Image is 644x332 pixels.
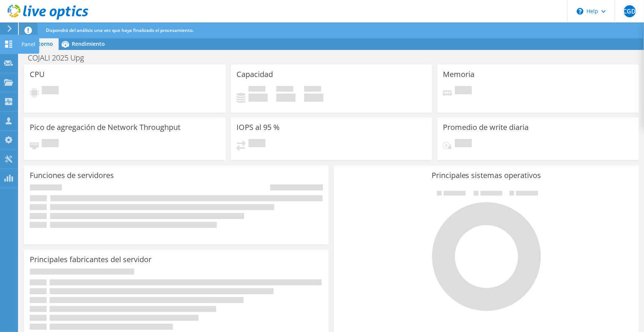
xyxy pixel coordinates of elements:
span: Libre [276,86,293,94]
h4: 0 GiB [276,94,295,102]
span: CGD [624,5,636,17]
span: Total [304,86,321,94]
h3: Memoria [443,70,474,78]
h3: Funciones de servidores [30,171,114,180]
h3: CPU [30,70,45,78]
h3: Promedio de write diaria [443,123,529,131]
h3: IOPS al 95 % [236,123,280,131]
span: Used [249,86,265,94]
span: Pendiente [42,139,59,149]
h3: Principales sistemas operativos [339,171,633,180]
h4: 0 GiB [249,94,268,102]
div: Panel [18,35,39,54]
span: Pendiente [455,139,472,149]
h1: COJALI 2025 Upg [24,54,95,62]
span: Dispondrá del análisis una vez que haya finalizado el procesamiento. [46,27,194,33]
span: Entorno [32,40,53,47]
span: Pendiente [455,86,472,96]
span: Rendimiento [72,40,105,47]
svg: \n [577,8,583,15]
span: Pendiente [249,139,265,149]
h3: Pico de agregación de Network Throughput [30,123,180,131]
h3: Principales fabricantes del servidor [30,255,152,264]
h4: 0 GiB [304,94,323,102]
span: Pendiente [42,86,59,96]
h3: Capacidad [236,70,273,78]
